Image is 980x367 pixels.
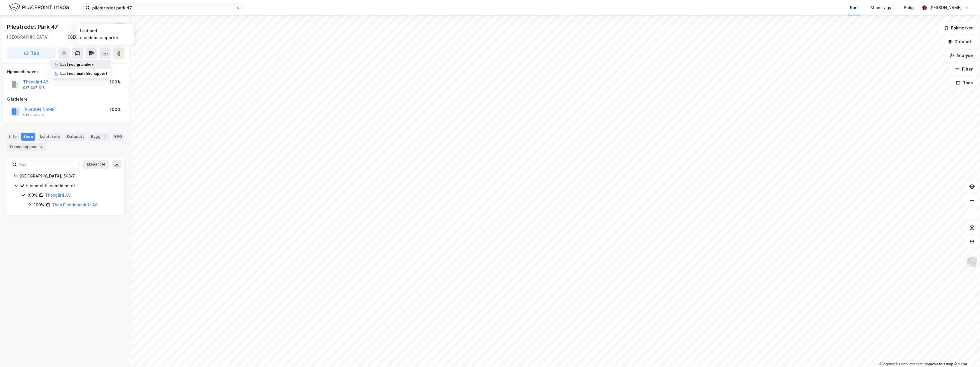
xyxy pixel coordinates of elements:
a: Mapbox [879,362,895,366]
div: 3 [38,144,44,150]
input: Søk på adresse, matrikkel, gårdeiere, leietakere eller personer [90,3,236,12]
div: [GEOGRAPHIC_DATA], 508/7 [68,34,124,41]
a: Thongård AS [45,193,71,198]
img: logo.f888ab2527a4732fd821a326f86c7f29.svg [9,3,69,13]
div: 1 [102,134,107,139]
div: [GEOGRAPHIC_DATA], 508/7 [19,173,117,179]
a: Thon Eiendomsdrift AS [52,202,98,207]
img: Z [967,257,977,268]
div: Pilestredet Park 47 [7,22,59,31]
div: Mine Tags [871,4,891,11]
div: 100% [34,202,44,208]
button: Tags [951,77,978,89]
div: Leietakere [38,133,63,141]
div: 100% [27,192,37,199]
div: Last ned matrikkelrapport [60,71,107,76]
div: Hjemmelshaver [7,68,124,75]
div: ESG [112,133,124,141]
div: [PERSON_NAME] [929,4,962,11]
a: OpenStreetMap [896,362,923,366]
div: Info [7,133,19,141]
button: Ekspander [83,160,109,169]
div: 917 307 318 [23,85,45,90]
button: Datasett [943,36,978,47]
div: Hjemmel til eiendomsrett [26,182,117,189]
div: Bygg [89,133,110,141]
div: Kontrollprogram for chat [951,340,980,367]
button: Bokmerker [939,22,978,34]
iframe: Chat Widget [951,340,980,367]
div: [GEOGRAPHIC_DATA] [7,34,49,41]
div: Transaksjoner [7,143,46,151]
div: Kart [850,4,858,11]
button: Tag [7,47,56,59]
div: Gårdeiere [7,96,124,103]
div: 100% [110,106,121,113]
div: Bolig [904,4,914,11]
div: Eiere [21,133,35,141]
div: 912 868 761 [23,113,45,117]
a: Improve this map [925,362,953,366]
button: Filter [950,63,978,75]
div: Last ned grunnbok [60,62,93,67]
div: Datasett [65,133,86,141]
button: Analyse [945,50,978,61]
div: 100% [110,79,121,85]
input: Søk [17,160,79,169]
